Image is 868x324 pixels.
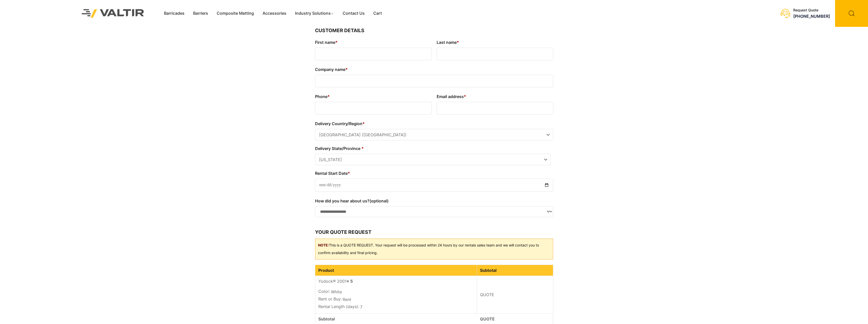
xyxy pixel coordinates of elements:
[315,120,553,128] label: Delivery Country/Region
[75,3,151,24] img: Valtir Rentals
[361,146,364,151] abbr: required
[369,10,386,17] a: Cart
[315,154,550,165] span: California
[318,243,329,247] b: NOTE:
[315,92,432,101] label: Phone
[291,10,339,17] a: Industry Solutions
[315,65,553,73] label: Company name
[370,198,389,203] span: (optional)
[315,27,553,34] h3: Customer Details
[318,303,359,310] dt: Rental Length (days):
[457,40,459,45] abbr: required
[793,8,830,12] div: Request Quote
[189,10,212,17] a: Barriers
[160,10,189,17] a: Barricades
[348,171,350,176] abbr: required
[327,94,330,99] abbr: required
[477,276,553,313] td: QUOTE
[318,296,474,303] p: Rent
[318,288,474,296] p: White
[362,121,365,126] abbr: required
[315,38,432,46] label: First name
[437,92,553,101] label: Email address
[315,276,477,313] td: Yodock® 2001
[345,67,348,72] abbr: required
[793,14,830,19] a: [PHONE_NUMBER]
[315,169,553,177] label: Rental Start Date
[335,40,338,45] abbr: required
[212,10,258,17] a: Composite Matting
[318,296,342,302] dt: Rent or Buy:
[315,129,553,141] span: United States (US)
[346,279,353,284] strong: × 5
[315,129,553,140] span: Delivery Country/Region
[258,10,291,17] a: Accessories
[464,94,466,99] abbr: required
[315,197,553,205] label: How did you hear about us?
[315,265,477,276] th: Product
[315,154,551,165] span: Delivery State/Province
[477,265,553,276] th: Subtotal
[338,10,369,17] a: Contact Us
[315,228,553,236] h3: Your quote request
[318,303,474,311] p: 7
[315,238,553,260] div: This is a QUOTE REQUEST. Your request will be processed within 24 hours by our rentals sales team...
[318,288,330,294] dt: Color:
[437,38,553,46] label: Last name
[315,144,551,153] label: Delivery State/Province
